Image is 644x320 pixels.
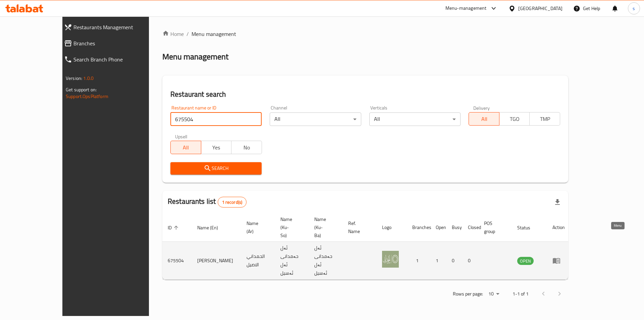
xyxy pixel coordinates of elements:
[73,23,165,31] span: Restaurants Management
[170,141,201,154] button: All
[192,30,236,38] span: Menu management
[197,224,227,232] span: Name (En)
[280,215,301,239] span: Name (Ku-So)
[517,257,534,265] span: OPEN
[502,114,527,124] span: TGO
[66,92,108,101] a: Support.OpsPlatform
[453,290,483,298] p: Rows per page:
[241,242,275,280] td: الحمداني الاصيل
[73,39,165,47] span: Branches
[633,5,635,12] span: s
[204,143,229,152] span: Yes
[168,224,180,232] span: ID
[484,219,504,235] span: POS group
[314,215,335,239] span: Name (Ku-Ba)
[168,196,247,208] h2: Restaurants list
[469,112,499,126] button: All
[270,112,361,126] div: All
[247,219,267,235] span: Name (Ar)
[59,19,170,35] a: Restaurants Management
[369,112,461,126] div: All
[499,112,530,126] button: TGO
[407,242,430,280] td: 1
[218,199,247,205] span: 1 record(s)
[309,242,343,280] td: ئەل حەمدانی ئەل ئەسیل
[175,134,187,139] label: Upsell
[59,51,170,67] a: Search Branch Phone
[162,51,228,62] h2: Menu management
[66,85,97,94] span: Get support on:
[445,4,487,12] div: Menu-management
[517,224,539,232] span: Status
[382,251,399,268] img: Alhamdani Alaseel
[59,35,170,51] a: Branches
[518,5,562,12] div: [GEOGRAPHIC_DATA]
[377,213,407,242] th: Logo
[218,197,247,208] div: Total records count
[192,242,241,280] td: [PERSON_NAME]
[463,213,479,242] th: Closed
[549,194,566,210] div: Export file
[170,89,560,99] h2: Restaurant search
[162,30,568,38] nav: breadcrumb
[162,30,184,38] a: Home
[170,112,262,126] input: Search for restaurant name or ID..
[162,242,192,280] td: 675504
[407,213,430,242] th: Branches
[529,112,560,126] button: TMP
[234,143,259,152] span: No
[513,290,529,298] p: 1-1 of 1
[486,289,502,299] div: Rows per page:
[275,242,309,280] td: ئەل حەمدانی ئەل ئەسیل
[472,114,497,124] span: All
[348,219,369,235] span: Ref. Name
[532,114,557,124] span: TMP
[446,213,463,242] th: Busy
[173,143,199,152] span: All
[430,242,446,280] td: 1
[463,242,479,280] td: 0
[430,213,446,242] th: Open
[446,242,463,280] td: 0
[66,74,82,83] span: Version:
[201,141,232,154] button: Yes
[170,162,262,175] button: Search
[186,30,189,38] li: /
[231,141,262,154] button: No
[176,164,256,173] span: Search
[162,213,570,280] table: enhanced table
[83,74,94,83] span: 1.0.0
[473,105,490,110] label: Delivery
[547,213,570,242] th: Action
[73,55,165,63] span: Search Branch Phone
